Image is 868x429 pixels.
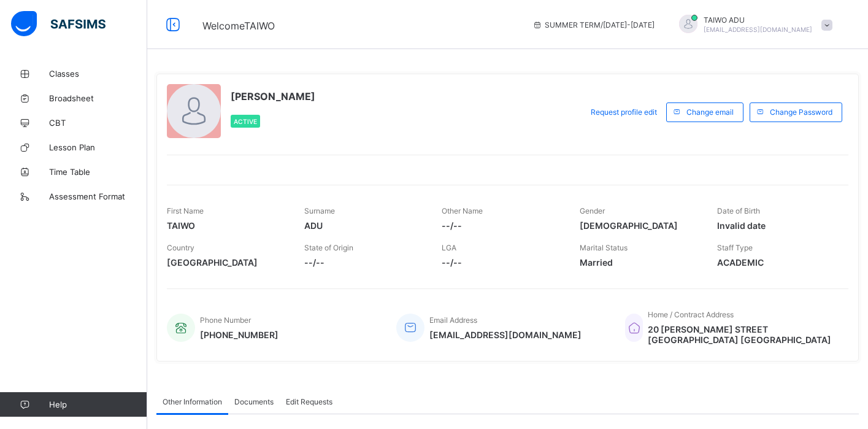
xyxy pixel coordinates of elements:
[580,243,628,252] span: Marital Status
[442,220,561,231] span: --/--
[667,15,839,35] div: TAIWOADU
[304,206,335,215] span: Surname
[580,257,699,268] span: Married
[304,243,353,252] span: State of Origin
[286,397,332,406] span: Edit Requests
[580,206,605,215] span: Gender
[200,315,251,325] span: Phone Number
[167,220,286,231] span: TAIWO
[200,330,278,340] span: [PHONE_NUMBER]
[49,118,147,128] span: CBT
[49,142,147,152] span: Lesson Plan
[49,400,147,409] span: Help
[304,220,423,231] span: ADU
[11,11,106,37] img: safsims
[167,206,204,215] span: First Name
[648,324,836,345] span: 20 [PERSON_NAME] STREET [GEOGRAPHIC_DATA] [GEOGRAPHIC_DATA]
[429,315,477,325] span: Email Address
[49,93,147,103] span: Broadsheet
[770,107,832,117] span: Change Password
[163,397,222,406] span: Other Information
[442,257,561,268] span: --/--
[591,107,657,117] span: Request profile edit
[49,69,147,79] span: Classes
[234,118,257,125] span: Active
[648,310,734,319] span: Home / Contract Address
[704,15,812,25] span: TAIWO ADU
[49,191,147,201] span: Assessment Format
[429,330,582,340] span: [EMAIL_ADDRESS][DOMAIN_NAME]
[442,206,483,215] span: Other Name
[167,257,286,268] span: [GEOGRAPHIC_DATA]
[717,257,836,268] span: ACADEMIC
[49,167,147,177] span: Time Table
[717,243,753,252] span: Staff Type
[532,20,655,29] span: session/term information
[202,20,275,32] span: Welcome TAIWO
[167,243,194,252] span: Country
[442,243,456,252] span: LGA
[304,257,423,268] span: --/--
[234,397,274,406] span: Documents
[717,206,760,215] span: Date of Birth
[717,220,836,231] span: Invalid date
[580,220,699,231] span: [DEMOGRAPHIC_DATA]
[231,90,315,102] span: [PERSON_NAME]
[686,107,734,117] span: Change email
[704,26,812,33] span: [EMAIL_ADDRESS][DOMAIN_NAME]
